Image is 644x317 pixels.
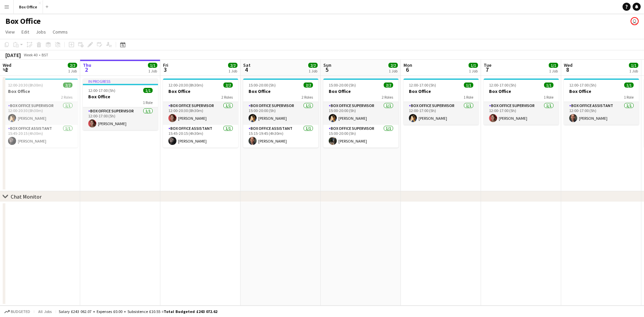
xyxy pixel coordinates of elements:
span: Total Budgeted £243 072.62 [164,309,217,314]
app-job-card: 12:00-17:00 (5h)1/1Box Office1 RoleBox Office Assistant1/112:00-17:00 (5h)[PERSON_NAME] [564,78,639,125]
app-job-card: 12:00-20:30 (8h30m)2/2Box Office2 RolesBox Office Supervisor1/112:00-20:30 (8h30m)[PERSON_NAME]Bo... [3,78,78,148]
app-user-avatar: Millie Haldane [631,17,639,25]
app-card-role: Box Office Supervisor1/112:00-17:00 (5h)[PERSON_NAME] [404,102,479,125]
span: Week 40 [22,52,39,57]
span: Jobs [36,29,46,35]
app-card-role: Box Office Supervisor1/112:00-17:00 (5h)[PERSON_NAME] [83,107,158,130]
a: View [3,28,17,36]
span: Tue [484,62,491,68]
span: 2 Roles [61,95,72,100]
span: 15:00-20:00 (5h) [249,83,276,88]
span: Thu [83,62,91,68]
span: 2 [82,66,91,73]
span: 1/1 [148,63,157,68]
app-card-role: Box Office Supervisor1/112:00-17:00 (5h)[PERSON_NAME] [484,102,559,125]
span: 2/2 [384,83,393,88]
app-card-role: Box Office Supervisor1/115:00-20:00 (5h)[PERSON_NAME] [243,102,318,125]
h3: Box Office [163,88,238,94]
span: 12:00-17:00 (5h) [569,83,596,88]
span: 1/1 [464,83,473,88]
span: 1 Role [143,100,153,105]
span: 12:00-20:30 (8h30m) [168,83,203,88]
span: Budgeted [11,309,30,314]
app-job-card: 12:00-17:00 (5h)1/1Box Office1 RoleBox Office Supervisor1/112:00-17:00 (5h)[PERSON_NAME] [404,78,479,125]
h3: Box Office [3,88,78,94]
span: 15:00-20:00 (5h) [329,83,356,88]
span: Wed [3,62,11,68]
span: 4 [242,66,251,73]
span: 2 Roles [221,95,233,100]
span: All jobs [37,309,53,314]
div: Chat Monitor [11,193,42,200]
span: 1 [2,66,11,73]
button: Box Office [14,0,43,13]
span: 1 Role [464,95,473,100]
span: Fri [163,62,168,68]
app-card-role: Box Office Assistant1/115:45-20:15 (4h30m)[PERSON_NAME] [163,125,238,148]
div: In progress [83,78,158,84]
h3: Box Office [323,88,398,94]
span: 1/1 [549,63,558,68]
h3: Box Office [83,94,158,100]
span: 7 [483,66,491,73]
span: 1/1 [624,83,634,88]
span: Comms [53,29,68,35]
span: View [5,29,15,35]
span: 1/1 [143,88,153,93]
span: Sun [323,62,331,68]
app-job-card: 15:00-20:00 (5h)2/2Box Office2 RolesBox Office Supervisor1/115:00-20:00 (5h)[PERSON_NAME]Box Offi... [323,78,398,148]
h3: Box Office [243,88,318,94]
span: 2 Roles [382,95,393,100]
span: 1/1 [469,63,478,68]
div: 1 Job [309,68,317,73]
app-card-role: Box Office Supervisor1/112:00-20:30 (8h30m)[PERSON_NAME] [3,102,78,125]
div: 1 Job [469,68,478,73]
span: 12:00-20:30 (8h30m) [8,83,43,88]
span: 2/2 [388,63,398,68]
span: 1 Role [624,95,634,100]
span: 2/2 [228,63,237,68]
h1: Box Office [5,16,41,26]
span: 2/2 [63,83,72,88]
app-job-card: 15:00-20:00 (5h)2/2Box Office2 RolesBox Office Supervisor1/115:00-20:00 (5h)[PERSON_NAME]Box Offi... [243,78,318,148]
div: 1 Job [68,68,77,73]
span: 5 [322,66,331,73]
span: 12:00-17:00 (5h) [409,83,436,88]
h3: Box Office [484,88,559,94]
span: 2/2 [308,63,318,68]
div: 1 Job [549,68,558,73]
span: Mon [404,62,412,68]
app-card-role: Box Office Supervisor1/115:00-20:00 (5h)[PERSON_NAME] [323,125,398,148]
span: 1/1 [629,63,638,68]
div: 1 Job [389,68,397,73]
h3: Box Office [564,88,639,94]
app-card-role: Box Office Supervisor1/115:00-20:00 (5h)[PERSON_NAME] [323,102,398,125]
span: Sat [243,62,251,68]
button: Budgeted [3,308,31,315]
span: 8 [563,66,573,73]
app-job-card: 12:00-20:30 (8h30m)2/2Box Office2 RolesBox Office Supervisor1/112:00-20:30 (8h30m)[PERSON_NAME]Bo... [163,78,238,148]
app-card-role: Box Office Assistant1/115:45-20:15 (4h30m)[PERSON_NAME] [3,125,78,148]
app-card-role: Box Office Supervisor1/112:00-20:30 (8h30m)[PERSON_NAME] [163,102,238,125]
div: 1 Job [629,68,638,73]
span: 6 [402,66,412,73]
span: 2/2 [304,83,313,88]
a: Edit [19,28,32,36]
app-job-card: 12:00-17:00 (5h)1/1Box Office1 RoleBox Office Supervisor1/112:00-17:00 (5h)[PERSON_NAME] [484,78,559,125]
span: 3 [162,66,168,73]
a: Comms [50,28,70,36]
span: 12:00-17:00 (5h) [88,88,115,93]
app-job-card: In progress12:00-17:00 (5h)1/1Box Office1 RoleBox Office Supervisor1/112:00-17:00 (5h)[PERSON_NAME] [83,78,158,130]
div: 1 Job [148,68,157,73]
h3: Box Office [404,88,479,94]
span: Edit [21,29,29,35]
span: 1/1 [544,83,553,88]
